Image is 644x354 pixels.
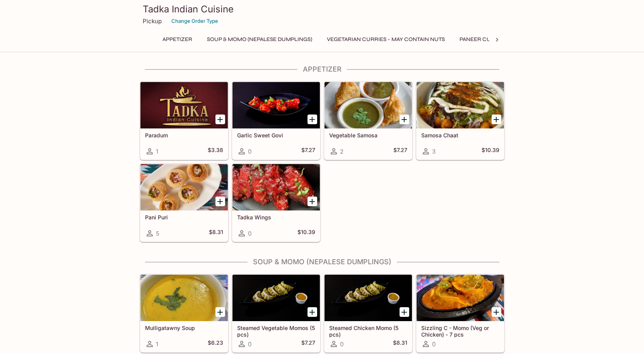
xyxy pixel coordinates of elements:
[417,82,504,128] div: Samosa Chaat
[301,339,315,349] h5: $7.27
[208,147,223,156] h5: $3.38
[492,115,501,124] button: Add Samosa Chaat
[156,148,158,155] span: 1
[168,15,222,27] button: Change Order Type
[325,82,412,128] div: Vegetable Samosa
[417,275,504,321] div: Sizzling C - Momo (Veg or Chicken) - 7 pcs
[492,307,501,317] button: Add Sizzling C - Momo (Veg or Chicken) - 7 pcs
[307,307,317,317] button: Add Steamed Vegetable Momos (5 pcs)
[215,115,225,124] button: Add Paradum
[340,340,343,348] span: 0
[324,82,412,160] a: Vegetable Samosa2$7.27
[455,34,511,45] button: Paneer Curries
[140,258,505,266] h4: Soup & Momo (Nepalese Dumplings)
[301,147,315,156] h5: $7.27
[248,230,251,237] span: 0
[145,325,223,331] h5: Mulligatawny Soup
[158,34,196,45] button: Appetizer
[232,275,320,321] div: Steamed Vegetable Momos (5 pcs)
[400,307,409,317] button: Add Steamed Chicken Momo (5 pcs)
[156,340,158,348] span: 1
[482,147,499,156] h5: $10.39
[203,34,316,45] button: Soup & Momo (Nepalese Dumplings)
[215,197,225,206] button: Add Pani Puri
[329,132,407,139] h5: Vegetable Samosa
[237,214,315,221] h5: Tadka Wings
[421,325,499,337] h5: Sizzling C - Momo (Veg or Chicken) - 7 pcs
[215,307,225,317] button: Add Mulligatawny Soup
[232,164,320,210] div: Tadka Wings
[237,132,315,139] h5: Garlic Sweet Govi
[237,325,315,337] h5: Steamed Vegetable Momos (5 pcs)
[232,164,320,242] a: Tadka Wings0$10.39
[140,274,228,352] a: Mulligatawny Soup1$6.23
[416,82,504,160] a: Samosa Chaat3$10.39
[156,230,159,237] span: 5
[140,82,228,128] div: Paradum
[208,339,223,349] h5: $6.23
[145,132,223,139] h5: Paradum
[145,214,223,221] h5: Pani Puri
[232,82,320,128] div: Garlic Sweet Govi
[323,34,449,45] button: Vegetarian Curries - may contain nuts
[140,275,228,321] div: Mulligatawny Soup
[209,229,223,238] h5: $8.31
[329,325,407,337] h5: Steamed Chicken Momo (5 pcs)
[248,340,251,348] span: 0
[140,164,228,242] a: Pani Puri5$8.31
[421,132,499,139] h5: Samosa Chaat
[140,164,228,210] div: Pani Puri
[307,197,317,206] button: Add Tadka Wings
[432,340,436,348] span: 0
[393,339,407,349] h5: $8.31
[416,274,504,352] a: Sizzling C - Momo (Veg or Chicken) - 7 pcs0
[143,17,162,25] p: Pickup
[232,82,320,160] a: Garlic Sweet Govi0$7.27
[232,274,320,352] a: Steamed Vegetable Momos (5 pcs)0$7.27
[297,229,315,238] h5: $10.39
[140,65,505,74] h4: Appetizer
[143,3,502,15] h3: Tadka Indian Cuisine
[307,115,317,124] button: Add Garlic Sweet Govi
[324,274,412,352] a: Steamed Chicken Momo (5 pcs)0$8.31
[400,115,409,124] button: Add Vegetable Samosa
[325,275,412,321] div: Steamed Chicken Momo (5 pcs)
[432,148,436,155] span: 3
[140,82,228,160] a: Paradum1$3.38
[393,147,407,156] h5: $7.27
[248,148,251,155] span: 0
[340,148,343,155] span: 2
